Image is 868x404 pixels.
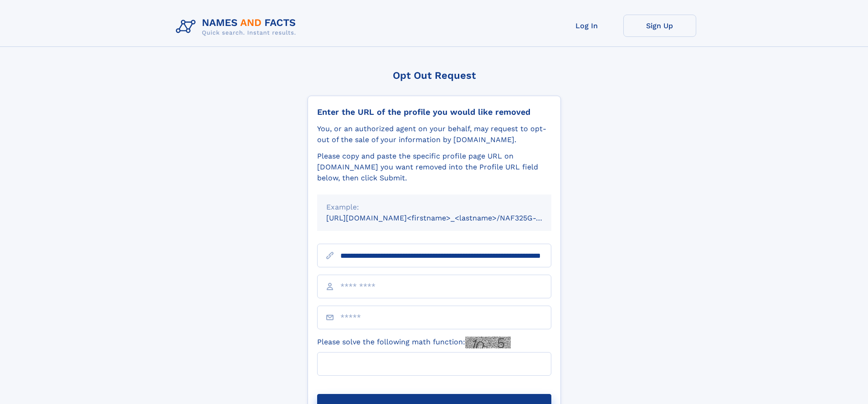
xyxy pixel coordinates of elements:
[317,123,551,145] div: You, or an authorized agent on your behalf, may request to opt-out of the sale of your informatio...
[326,202,542,213] div: Example:
[326,214,569,222] small: [URL][DOMAIN_NAME]<firstname>_<lastname>/NAF325G-xxxxxxxx
[550,15,623,37] a: Log In
[308,70,561,81] div: Opt Out Request
[172,15,303,39] img: Logo Names and Facts
[623,15,696,37] a: Sign Up
[317,151,551,184] div: Please copy and paste the specific profile page URL on [DOMAIN_NAME] you want removed into the Pr...
[317,107,551,117] div: Enter the URL of the profile you would like removed
[317,337,511,348] label: Please solve the following math function:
